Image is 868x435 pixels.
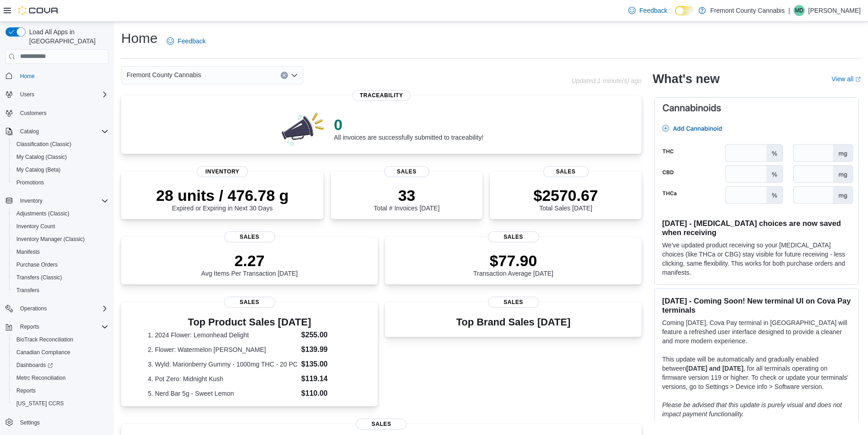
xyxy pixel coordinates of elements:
a: Dashboards [13,360,56,371]
button: BioTrack Reconciliation [9,333,112,346]
a: Customers [16,108,50,119]
a: My Catalog (Beta) [13,164,64,175]
span: Transfers (Classic) [13,272,108,283]
span: Load All Apps in [GEOGRAPHIC_DATA] [26,27,108,46]
span: Inventory Manager (Classic) [16,236,85,243]
dd: $255.00 [301,330,351,341]
dt: 2. Flower: Watermelon [PERSON_NAME] [148,345,298,354]
a: Reports [13,385,39,396]
span: Reports [13,385,108,396]
p: 2.27 [201,252,298,270]
span: Manifests [13,246,108,257]
p: | [788,5,790,16]
button: Inventory [2,194,112,207]
svg: External link [855,77,861,82]
a: Promotions [13,177,48,188]
span: Fremont County Cannabis [127,69,201,80]
span: Home [16,70,108,82]
button: Operations [2,302,112,315]
button: Transfers [9,284,112,297]
button: Settings [2,415,112,429]
span: Washington CCRS [13,398,108,409]
span: Operations [20,305,47,312]
a: Settings [16,417,43,428]
span: Sales [384,166,430,177]
input: Dark Mode [675,6,694,16]
span: Inventory Count [16,223,55,230]
span: MD [795,5,804,16]
a: Home [16,71,38,82]
p: 33 [374,186,439,204]
span: Transfers (Classic) [16,274,62,281]
div: Megan Dame [794,5,805,16]
button: Users [16,89,38,100]
span: Canadian Compliance [16,349,70,356]
p: Updated 1 minute(s) ago [571,77,642,84]
span: Catalog [20,128,39,135]
span: Manifests [16,248,40,256]
button: Open list of options [291,72,298,79]
button: My Catalog (Classic) [9,151,112,163]
button: Clear input [281,72,288,79]
button: Adjustments (Classic) [9,207,112,220]
a: Canadian Compliance [13,347,74,358]
a: Inventory Manager (Classic) [13,234,88,245]
div: All invoices are successfully submitted to traceability! [334,115,483,141]
span: Classification (Classic) [16,141,72,148]
dt: 3. Wyld: Marionberry Gummy - 1000mg THC - 20 PC [148,360,298,369]
a: Feedback [625,1,671,20]
button: Manifests [9,246,112,258]
div: Avg Items Per Transaction [DATE] [201,252,298,277]
button: Reports [16,321,43,332]
span: My Catalog (Classic) [16,153,67,161]
p: 0 [334,115,483,134]
p: 28 units / 476.78 g [156,186,289,204]
span: Classification (Classic) [13,139,108,150]
span: Metrc Reconciliation [16,374,66,382]
span: Purchase Orders [16,261,58,268]
button: Promotions [9,176,112,189]
button: Classification (Classic) [9,138,112,151]
span: Dark Mode [675,16,675,16]
a: Classification (Classic) [13,139,75,150]
span: Users [20,91,34,98]
span: Canadian Compliance [13,347,108,358]
div: Total Sales [DATE] [534,186,598,212]
span: Dashboards [13,360,108,371]
span: Sales [224,231,275,242]
button: Canadian Compliance [9,346,112,359]
a: Manifests [13,246,43,257]
span: Users [16,89,108,100]
p: We've updated product receiving so your [MEDICAL_DATA] choices (like THCa or CBG) stay visible fo... [662,241,851,277]
a: [US_STATE] CCRS [13,398,67,409]
span: Home [20,73,35,80]
span: Transfers [16,287,39,294]
span: Inventory Count [13,221,108,232]
dd: $119.14 [301,373,351,384]
span: Promotions [13,177,108,188]
span: BioTrack Reconciliation [13,334,108,345]
h1: Home [121,29,158,47]
span: Metrc Reconciliation [13,372,108,383]
span: Reports [16,387,36,394]
button: Inventory Count [9,220,112,233]
span: Transfers [13,285,108,296]
span: Feedback [639,6,667,15]
span: BioTrack Reconciliation [16,336,73,343]
span: My Catalog (Beta) [16,166,61,173]
button: Metrc Reconciliation [9,372,112,384]
button: [US_STATE] CCRS [9,397,112,410]
a: BioTrack Reconciliation [13,334,77,345]
span: Customers [16,107,108,119]
div: Transaction Average [DATE] [473,252,554,277]
a: My Catalog (Classic) [13,152,71,162]
button: Operations [16,303,51,314]
a: Transfers (Classic) [13,272,66,283]
span: Operations [16,303,108,314]
a: Purchase Orders [13,259,62,270]
span: Sales [488,231,539,242]
p: [PERSON_NAME] [808,5,861,16]
button: Inventory Manager (Classic) [9,233,112,246]
span: Customers [20,110,46,117]
span: Sales [224,297,275,308]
